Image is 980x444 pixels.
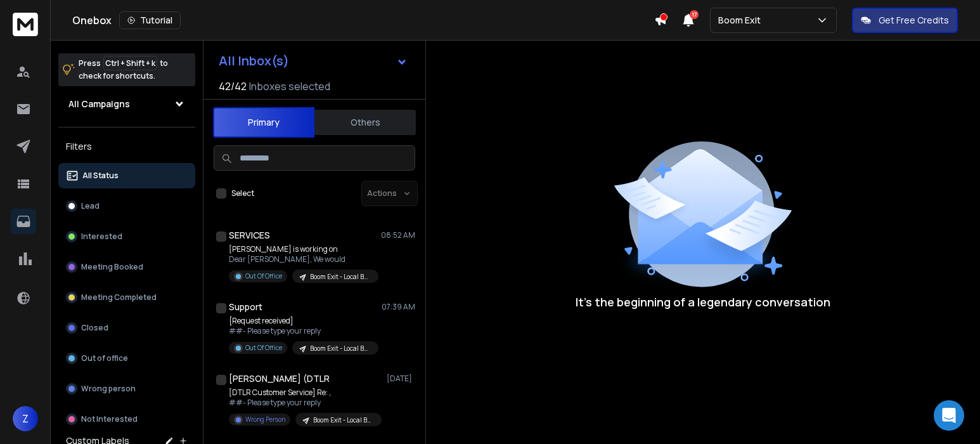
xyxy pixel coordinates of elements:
[387,374,415,384] p: [DATE]
[934,400,964,431] div: Open Intercom Messenger
[245,415,285,424] p: Wrong Person
[690,10,699,19] span: 17
[313,415,374,425] p: Boom Exit - Local Business
[219,79,247,94] span: 42 / 42
[245,271,282,281] p: Out Of Office
[79,57,168,82] p: Press to check for shortcuts.
[852,8,958,33] button: Get Free Credits
[382,302,415,312] p: 07:39 AM
[68,98,130,110] h1: All Campaigns
[82,171,119,181] p: All Status
[58,193,195,219] button: Lead
[879,14,949,27] p: Get Free Credits
[249,79,330,94] h3: Inboxes selected
[81,232,122,242] p: Interested
[58,163,195,188] button: All Status
[58,376,195,402] button: Wrong person
[58,91,195,117] button: All Campaigns
[229,229,270,242] h1: SERVICES
[229,254,378,264] p: Dear [PERSON_NAME], We would
[381,230,415,240] p: 08:52 AM
[58,346,195,371] button: Out of office
[103,56,157,70] span: Ctrl + Shift + k
[81,323,108,333] p: Closed
[245,343,282,353] p: Out Of Office
[13,406,38,431] button: Z
[213,107,314,138] button: Primary
[219,55,289,67] h1: All Inbox(s)
[58,138,195,155] h3: Filters
[81,262,143,272] p: Meeting Booked
[310,272,371,282] p: Boom Exit - Local Business
[58,315,195,341] button: Closed
[310,344,371,353] p: Boom Exit - Local Business
[72,11,654,29] div: Onebox
[58,285,195,310] button: Meeting Completed
[81,201,100,211] p: Lead
[229,372,330,385] h1: [PERSON_NAME] (DTLR
[229,316,378,326] p: [Request received]
[58,224,195,249] button: Interested
[314,108,416,136] button: Others
[229,398,381,408] p: ##- Please type your reply
[718,14,766,27] p: Boom Exit
[576,293,830,311] p: It’s the beginning of a legendary conversation
[81,384,136,394] p: Wrong person
[229,326,378,336] p: ##- Please type your reply
[229,244,378,254] p: [PERSON_NAME] is working on
[209,48,418,74] button: All Inbox(s)
[81,353,128,363] p: Out of office
[81,414,138,424] p: Not Interested
[58,254,195,280] button: Meeting Booked
[229,301,262,313] h1: Support
[119,11,181,29] button: Tutorial
[229,388,381,398] p: [DTLR Customer Service] Re: ,
[81,292,157,303] p: Meeting Completed
[58,407,195,432] button: Not Interested
[231,188,254,199] label: Select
